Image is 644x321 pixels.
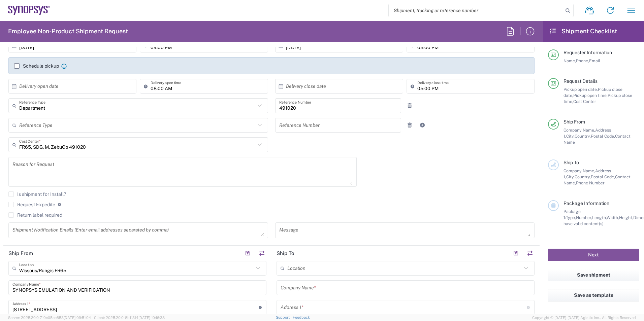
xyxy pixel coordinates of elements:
label: Request Expedite [8,202,55,207]
span: [DATE] 10:16:38 [138,316,165,320]
span: Pickup open time, [573,93,608,98]
label: Return label required [8,212,62,218]
span: Phone, [576,58,589,63]
span: Client: 2025.20.0-8b113f4 [94,316,165,320]
span: Copyright © [DATE]-[DATE] Agistix Inc., All Rights Reserved [532,315,636,321]
label: Schedule pickup [14,63,59,69]
span: City, [566,134,575,139]
h2: Employee Non-Product Shipment Request [8,27,128,35]
a: Remove Reference [405,120,414,130]
span: Country, [575,134,591,139]
button: Save as template [548,289,639,301]
a: Feedback [293,315,310,319]
a: Support [276,315,293,319]
span: Phone Number [576,180,605,185]
span: Company Name, [563,128,595,133]
span: Ship To [563,160,579,165]
span: Cost Center [573,99,596,104]
h2: Ship To [277,250,294,257]
span: Request Details [563,78,598,84]
span: Postal Code, [591,174,615,179]
span: Postal Code, [591,134,615,139]
span: Package 1: [563,209,581,220]
input: Shipment, tracking or reference number [389,4,563,17]
span: Pickup open date, [563,87,598,92]
span: Type, [566,215,576,220]
span: Number, [576,215,592,220]
h2: Ship From [8,250,33,257]
span: Requester Information [563,50,612,55]
label: Is shipment for Install? [8,191,66,197]
span: Country, [575,174,591,179]
span: Height, [619,215,633,220]
button: Save shipment [548,269,639,281]
span: Server: 2025.20.0-710e05ee653 [8,316,91,320]
span: City, [566,174,575,179]
span: Length, [592,215,607,220]
button: Next [548,249,639,261]
span: Ship From [563,119,585,124]
a: Remove Reference [405,101,414,110]
span: Company Name, [563,168,595,173]
a: Add Reference [418,120,427,130]
h2: Shipment Checklist [549,27,617,35]
span: Name, [563,58,576,63]
span: [DATE] 09:51:04 [64,316,91,320]
span: Package Information [563,201,609,206]
span: Email [589,58,600,63]
span: Width, [607,215,619,220]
